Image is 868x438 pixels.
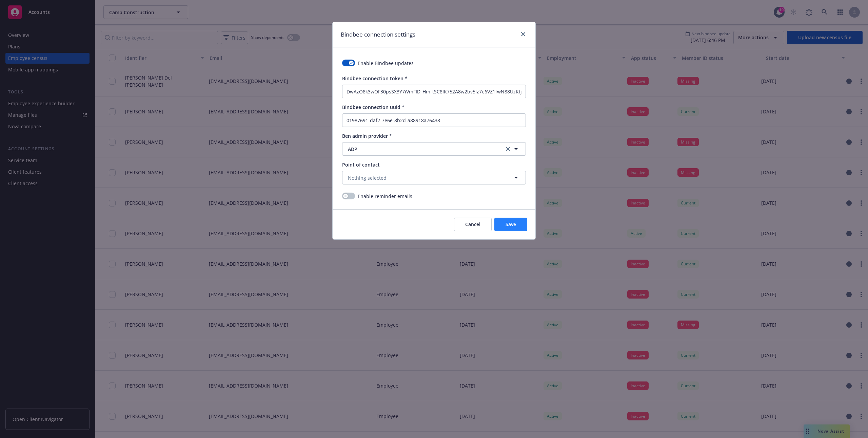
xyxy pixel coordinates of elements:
[342,142,526,156] button: ADPclear selection
[348,146,496,153] span: ADP
[506,221,516,227] span: Save
[348,174,387,181] span: Nothing selected
[341,30,415,39] h1: Bindbee connection settings
[465,221,480,227] span: Cancel
[342,161,380,168] span: Point of contact
[504,145,512,153] a: clear selection
[519,30,527,38] a: close
[454,218,492,231] button: Cancel
[342,133,392,139] span: Ben admin provider *
[342,114,526,127] input: Enter connection uuid
[494,218,527,231] button: Save
[358,193,412,200] span: Enable reminder emails
[358,60,414,67] span: Enable Bindbee updates
[342,171,526,184] button: Nothing selected
[342,75,408,82] span: Bindbee connection token *
[342,85,526,98] input: Enter connection token
[342,104,405,110] span: Bindbee connection uuid *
